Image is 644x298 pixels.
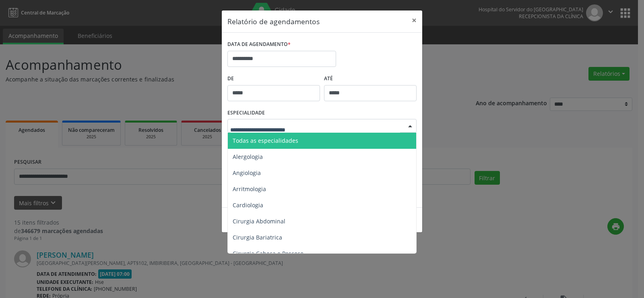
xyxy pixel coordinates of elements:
[233,137,298,144] span: Todas as especialidades
[227,107,265,119] label: ESPECIALIDADE
[233,250,303,257] span: Cirurgia Cabeça e Pescoço
[233,185,266,193] span: Arritmologia
[227,16,320,27] h5: Relatório de agendamentos
[227,73,320,85] label: De
[233,201,263,209] span: Cardiologia
[324,73,417,85] label: ATÉ
[233,233,282,241] span: Cirurgia Bariatrica
[406,10,422,30] button: Close
[227,38,291,51] label: DATA DE AGENDAMENTO
[233,153,263,160] span: Alergologia
[233,169,261,177] span: Angiologia
[233,217,285,225] span: Cirurgia Abdominal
